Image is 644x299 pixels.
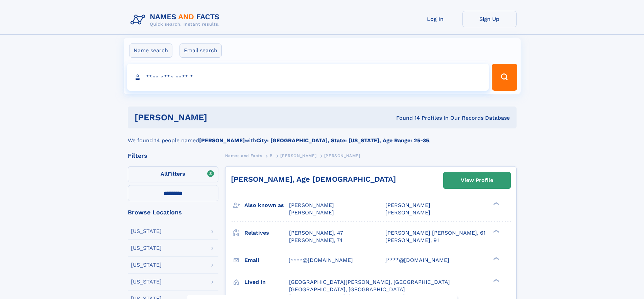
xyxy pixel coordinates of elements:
[199,137,245,144] b: [PERSON_NAME]
[180,43,222,58] label: Email search
[492,202,500,206] div: ❯
[128,153,218,159] div: Filters
[231,175,396,183] a: [PERSON_NAME], Age [DEMOGRAPHIC_DATA]
[280,151,316,160] a: [PERSON_NAME]
[385,229,485,237] a: [PERSON_NAME] [PERSON_NAME], 61
[225,151,262,160] a: Names and Facts
[492,64,517,91] button: Search Button
[128,128,517,145] div: We found 14 people named with .
[461,173,493,188] div: View Profile
[127,64,489,91] input: search input
[385,209,430,216] span: [PERSON_NAME]
[131,245,162,251] div: [US_STATE]
[385,237,439,244] a: [PERSON_NAME], 91
[289,202,334,208] span: [PERSON_NAME]
[256,137,429,144] b: City: [GEOGRAPHIC_DATA], State: [US_STATE], Age Range: 25-35
[302,114,510,122] div: Found 14 Profiles In Our Records Database
[289,237,343,244] a: [PERSON_NAME], 74
[128,11,225,29] img: Logo Names and Facts
[270,153,273,158] span: B
[408,11,462,27] a: Log In
[289,209,334,216] span: [PERSON_NAME]
[128,166,218,182] label: Filters
[462,11,517,27] a: Sign Up
[444,172,510,188] a: View Profile
[280,153,316,158] span: [PERSON_NAME]
[492,256,500,261] div: ❯
[244,255,289,266] h3: Email
[244,227,289,239] h3: Relatives
[492,229,500,233] div: ❯
[244,276,289,288] h3: Lived in
[135,113,302,122] h1: [PERSON_NAME]
[289,229,343,237] a: [PERSON_NAME], 47
[131,229,162,234] div: [US_STATE]
[129,43,172,58] label: Name search
[131,279,162,285] div: [US_STATE]
[270,151,273,160] a: B
[324,153,360,158] span: [PERSON_NAME]
[244,200,289,211] h3: Also known as
[131,262,162,268] div: [US_STATE]
[289,279,450,285] span: [GEOGRAPHIC_DATA][PERSON_NAME], [GEOGRAPHIC_DATA]
[128,209,218,215] div: Browse Locations
[289,286,405,293] span: [GEOGRAPHIC_DATA], [GEOGRAPHIC_DATA]
[161,171,168,177] span: All
[492,278,500,282] div: ❯
[385,202,430,208] span: [PERSON_NAME]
